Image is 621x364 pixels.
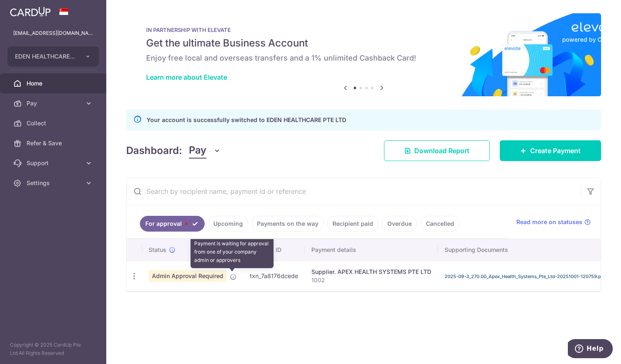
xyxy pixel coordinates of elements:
[327,216,379,232] a: Recipient paid
[421,216,460,232] a: Cancelled
[146,73,227,81] a: Learn more about Elevate
[27,99,81,107] span: Pay
[191,236,274,268] div: Payment is waiting for approval from one of your company admin or approvers
[311,276,431,284] p: 1002
[438,239,612,261] th: Supporting Documents
[27,139,81,147] span: Refer & Save
[252,216,324,232] a: Payments on the way
[147,115,346,125] p: Your account is successfully switched to EDEN HEALTHCARE PTE LTD
[127,178,581,205] input: Search by recipient name, payment id or reference
[305,239,438,261] th: Payment details
[146,37,581,50] h5: Get the ultimate Business Account
[516,218,582,226] span: Read more on statuses
[414,146,469,156] span: Download Report
[126,13,601,96] img: Renovation banner
[27,159,81,167] span: Support
[568,339,613,360] iframe: Opens a widget where you can find more information
[27,79,81,88] span: Home
[15,52,76,61] span: EDEN HEALTHCARE PTE LTD
[149,270,227,282] span: Admin Approval Required
[189,143,221,159] button: Pay
[500,140,601,161] a: Create Payment
[146,27,581,33] p: IN PARTNERSHIP WITH ELEVATE
[146,53,581,63] h6: Enjoy free local and overseas transfers and a 1% unlimited Cashback Card!
[530,146,581,156] span: Create Payment
[140,216,205,232] a: For approval
[243,239,305,261] th: Payment ID
[27,179,81,187] span: Settings
[27,119,81,127] span: Collect
[126,143,182,158] h4: Dashboard:
[13,29,93,37] p: [EMAIL_ADDRESS][DOMAIN_NAME]
[243,261,305,291] td: txn_7a8176dcede
[189,143,206,159] span: Pay
[445,274,606,279] a: 2025-09-3_270.00_Apex_Health_Systems_Pte_Ltd-20251001-120759.pdf
[516,218,591,226] a: Read more on statuses
[311,268,431,276] div: Supplier. APEX HEALTH SYSTEMS PTE LTD
[19,6,36,13] span: Help
[384,140,490,161] a: Download Report
[208,216,248,232] a: Upcoming
[382,216,417,232] a: Overdue
[10,7,51,17] img: CardUp
[7,46,99,66] button: EDEN HEALTHCARE PTE LTD
[149,246,166,254] span: Status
